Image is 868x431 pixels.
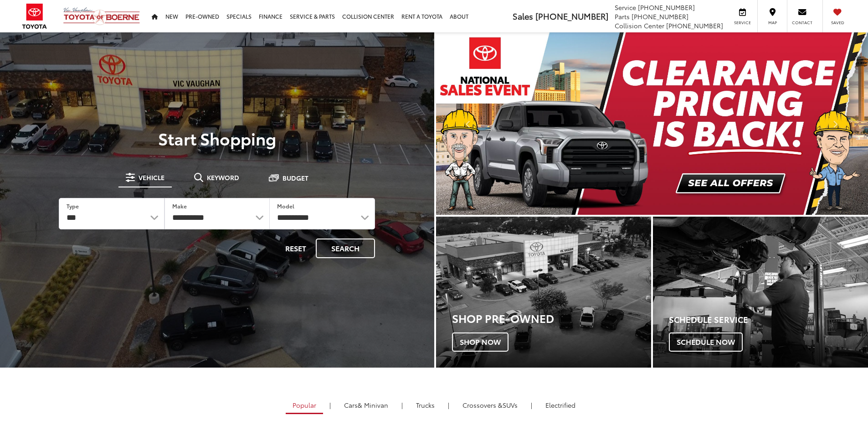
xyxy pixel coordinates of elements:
[436,51,501,197] button: Click to view previous picture.
[535,10,608,22] span: [PHONE_NUMBER]
[452,312,651,324] h3: Shop Pre-Owned
[358,400,388,410] span: & Minivan
[67,202,79,210] label: Type
[337,397,395,413] a: Cars
[139,174,164,181] span: Vehicle
[529,400,534,410] li: |
[327,400,333,410] li: |
[762,20,782,26] span: Map
[803,51,868,197] button: Click to view next picture.
[615,12,630,21] span: Parts
[446,400,452,410] li: |
[436,217,651,368] a: Shop Pre-Owned Shop Now
[632,12,688,21] span: [PHONE_NUMBER]
[172,202,187,210] label: Make
[63,7,140,26] img: Vic Vaughan Toyota of Boerne
[539,397,582,413] a: Electrified
[732,20,753,26] span: Service
[399,400,405,410] li: |
[653,217,868,368] a: Schedule Service Schedule Now
[827,20,847,26] span: Saved
[207,174,239,181] span: Keyword
[282,175,308,181] span: Budget
[513,10,533,22] span: Sales
[277,202,294,210] label: Model
[436,217,651,368] div: Toyota
[316,239,375,258] button: Search
[277,239,314,258] button: Reset
[792,20,812,26] span: Contact
[653,217,868,368] div: Toyota
[669,315,868,324] h4: Schedule Service
[615,3,636,12] span: Service
[666,21,723,30] span: [PHONE_NUMBER]
[456,397,524,413] a: SUVs
[286,397,323,414] a: Popular
[638,3,695,12] span: [PHONE_NUMBER]
[409,397,442,413] a: Trucks
[452,332,508,352] span: Shop Now
[462,400,503,410] span: Crossovers &
[669,332,743,352] span: Schedule Now
[38,129,396,147] p: Start Shopping
[615,21,664,30] span: Collision Center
